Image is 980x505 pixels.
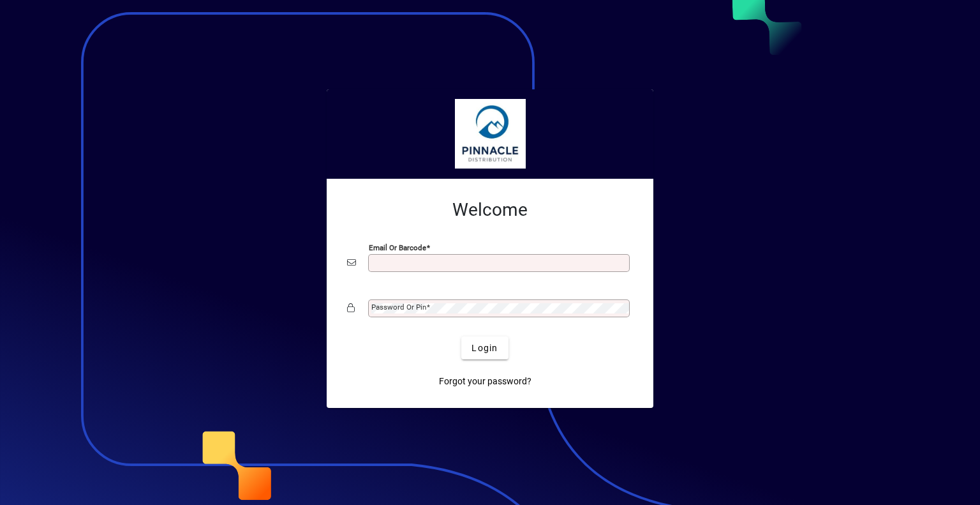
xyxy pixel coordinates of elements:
a: Forgot your password? [434,370,537,393]
mat-label: Password or Pin [371,303,426,312]
mat-label: Email or Barcode [369,243,426,252]
span: Login [471,342,498,355]
span: Forgot your password? [439,375,531,388]
button: Login [461,336,508,359]
h2: Welcome [347,199,633,221]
